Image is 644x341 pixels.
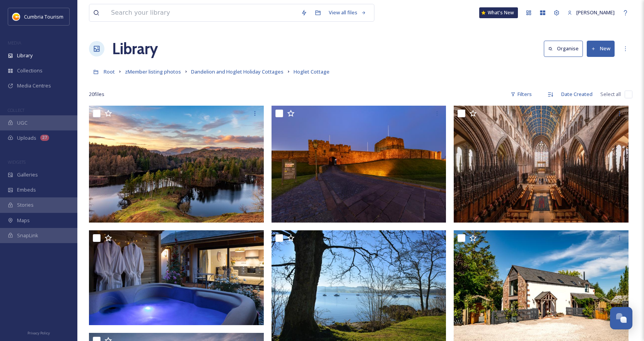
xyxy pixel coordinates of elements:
span: Stories [17,201,34,209]
span: [PERSON_NAME] [576,9,615,16]
span: zMember listing photos [125,68,181,75]
span: Cumbria Tourism [24,13,63,20]
span: Root [104,68,115,75]
a: Library [112,37,158,60]
a: Hoglet Cottage [294,67,330,76]
a: Dandelion and Hoglet Holiday Cottages [191,67,284,76]
img: images.jpg [12,13,20,21]
span: WIDGETS [8,159,26,165]
span: MEDIA [8,40,21,46]
span: Maps [17,217,30,224]
span: Collections [17,67,43,74]
div: Date Created [557,87,596,102]
span: Media Centres [17,82,51,89]
a: zMember listing photos [125,67,181,76]
span: Privacy Policy [27,331,50,336]
div: 27 [40,135,49,141]
div: Filters [507,87,536,102]
a: Root [104,67,115,76]
img: Hoglet Cottage - Dandelion & Hoglet Cottages (2).jpg [89,106,264,223]
img: Hoglet Cottage - Dandelion & Hoglet Cottages (9).jpg [89,230,264,325]
a: Organise [544,41,587,57]
span: 20 file s [89,91,104,98]
button: New [587,41,615,57]
span: SnapLink [17,232,38,239]
a: Privacy Policy [27,328,50,337]
button: Organise [544,41,583,57]
span: Select all [600,91,621,98]
input: Search your library [107,4,297,21]
span: Uploads [17,134,36,142]
a: What's New [479,7,518,18]
span: Embeds [17,186,36,194]
span: UGC [17,119,27,127]
span: Library [17,52,32,59]
span: Dandelion and Hoglet Holiday Cottages [191,68,284,75]
img: Hoglet Cottage - Dandelion & Hoglet Cottages (13).jpg [272,106,446,223]
img: Hoglet Cottage - Dandelion & Hoglet Cottages.jpg [454,106,629,223]
button: Open Chat [610,307,632,329]
span: Galleries [17,171,38,178]
a: View all files [325,5,370,20]
span: COLLECT [8,107,24,113]
span: Hoglet Cottage [294,68,330,75]
a: [PERSON_NAME] [564,5,618,20]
